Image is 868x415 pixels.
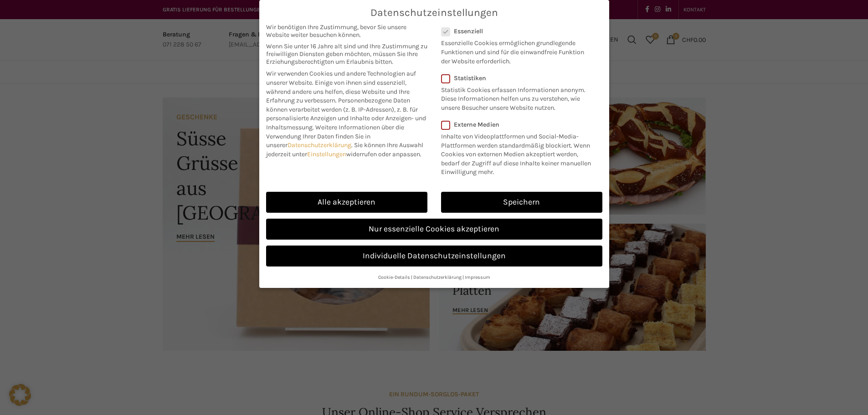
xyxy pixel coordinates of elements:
span: Wir verwenden Cookies und andere Technologien auf unserer Website. Einige von ihnen sind essenzie... [266,70,416,104]
a: Datenschutzerklärung [288,141,351,149]
span: Wenn Sie unter 16 Jahre alt sind und Ihre Zustimmung zu freiwilligen Diensten geben möchten, müss... [266,42,427,66]
span: Weitere Informationen über die Verwendung Ihrer Daten finden Sie in unserer . [266,123,404,149]
span: Sie können Ihre Auswahl jederzeit unter widerrufen oder anpassen. [266,141,423,158]
a: Individuelle Datenschutzeinstellungen [266,246,602,266]
a: Impressum [465,274,490,280]
label: Statistiken [441,74,591,82]
p: Essenzielle Cookies ermöglichen grundlegende Funktionen und sind für die einwandfreie Funktion de... [441,35,591,66]
a: Speichern [441,192,602,213]
p: Inhalte von Videoplattformen und Social-Media-Plattformen werden standardmäßig blockiert. Wenn Co... [441,128,596,177]
label: Externe Medien [441,121,596,128]
label: Essenziell [441,27,591,35]
a: Datenschutzerklärung [413,274,462,280]
p: Statistik Cookies erfassen Informationen anonym. Diese Informationen helfen uns zu verstehen, wie... [441,82,591,113]
a: Nur essenzielle Cookies akzeptieren [266,219,602,240]
span: Datenschutzeinstellungen [370,7,498,19]
span: Wir benötigen Ihre Zustimmung, bevor Sie unsere Website weiter besuchen können. [266,23,427,39]
a: Cookie-Details [378,274,410,280]
a: Einstellungen [307,150,346,158]
a: Alle akzeptieren [266,192,427,213]
span: Personenbezogene Daten können verarbeitet werden (z. B. IP-Adressen), z. B. für personalisierte A... [266,97,426,131]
